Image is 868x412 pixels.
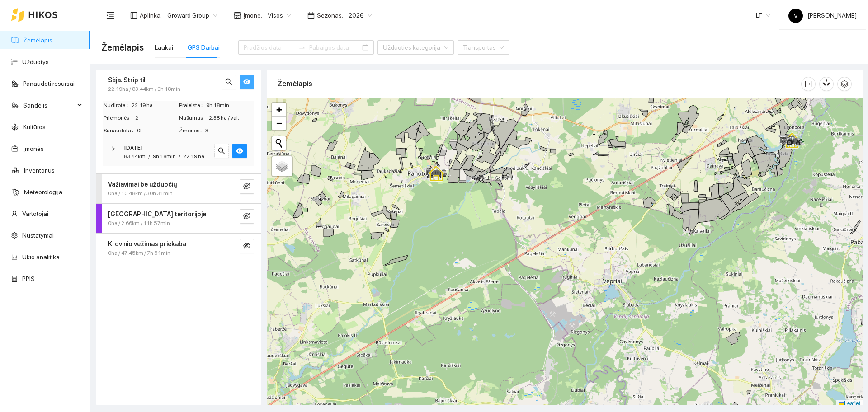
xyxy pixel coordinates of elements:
span: Žemėlapis [101,40,144,55]
div: Žemėlapis [278,71,801,97]
span: 22.19 ha [183,153,204,159]
strong: Sėja. Strip till [108,76,146,84]
span: / [148,153,150,159]
span: − [276,117,282,129]
span: 83.44km [124,153,146,159]
button: eye [240,75,254,89]
span: 9h 18min [206,101,254,110]
span: menu-fold [106,11,114,19]
span: + [276,104,282,115]
strong: [GEOGRAPHIC_DATA] teritorijoje [108,211,206,218]
span: Priemonės [104,114,135,122]
div: GPS Darbai [188,42,220,52]
strong: [DATE] [124,145,142,151]
span: Žmonės [179,126,205,135]
span: search [218,147,225,156]
span: Sandėlis [23,96,75,114]
span: swap-right [298,44,306,51]
span: layout [130,12,137,19]
span: Sezonas : [317,10,343,20]
button: eye-invisible [240,209,254,224]
span: to [298,44,306,51]
span: Sunaudota [104,126,137,135]
span: [PERSON_NAME] [788,12,857,19]
span: Groward Group [167,9,217,22]
span: eye-invisible [243,183,250,191]
div: Laukai [155,42,173,52]
span: shop [234,12,241,19]
a: Zoom out [272,117,286,130]
a: Zoom in [272,103,286,117]
button: eye-invisible [240,239,254,253]
a: Užduotys [22,58,49,66]
span: 0ha / 47.45km / 7h 51min [108,249,170,257]
span: eye [243,78,250,87]
a: Leaflet [839,400,860,407]
span: Aplinka : [140,10,162,20]
span: 0ha / 10.48km / 30h 31min [108,189,173,198]
span: Visos [268,9,291,22]
div: Važiavimai be užduočių0ha / 10.48km / 30h 31mineye-invisible [96,174,261,203]
span: eye-invisible [243,242,250,251]
span: eye [236,147,243,156]
span: LT [756,9,770,22]
a: Inventorius [24,167,55,174]
span: 2 [135,114,178,122]
button: column-width [801,77,816,91]
strong: Važiavimai be užduočių [108,181,177,188]
a: Meteorologija [24,188,62,196]
span: right [110,146,116,151]
button: menu-fold [101,6,119,24]
button: eye [232,144,247,158]
span: 22.19ha / 83.44km / 9h 18min [108,85,180,94]
span: V [794,9,798,23]
span: eye-invisible [243,212,250,221]
div: [DATE]83.44km/9h 18min/22.19 hasearcheye [103,138,254,166]
button: search [214,144,229,158]
a: PPIS [22,275,35,282]
div: Krovinio vežimas priekaba0ha / 47.45km / 7h 51mineye-invisible [96,234,261,263]
span: 0ha / 2.66km / 11h 57min [108,219,170,228]
strong: Krovinio vežimas priekaba [108,240,186,248]
input: Pradžios data [244,42,295,52]
span: column-width [802,80,815,88]
span: / [179,153,180,159]
span: Nudirbta [104,101,132,110]
span: search [225,78,232,87]
span: 22.19 ha [132,101,178,110]
span: 2026 [349,9,372,22]
div: Sėja. Strip till22.19ha / 83.44km / 9h 18minsearcheye [96,70,261,99]
span: 3 [205,126,254,135]
a: Ūkio analitika [22,253,60,261]
button: search [222,75,236,89]
span: Įmonė : [243,10,262,20]
div: [GEOGRAPHIC_DATA] teritorijoje0ha / 2.66km / 11h 57mineye-invisible [96,204,261,233]
a: Panaudoti resursai [23,80,75,87]
input: Pabaigos data [309,42,360,52]
span: Našumas [179,114,209,122]
span: Praleista [179,101,206,110]
span: calendar [307,12,315,19]
a: Žemėlapis [23,37,52,44]
span: 9h 18min [153,153,176,159]
span: 0L [137,126,178,135]
button: Initiate a new search [272,136,286,150]
a: Kultūros [23,123,46,131]
a: Vartotojai [22,210,48,217]
button: eye-invisible [240,179,254,194]
a: Layers [272,156,292,176]
a: Įmonės [23,145,44,152]
span: 2.38 ha / val. [209,114,254,122]
a: Nustatymai [22,232,54,239]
